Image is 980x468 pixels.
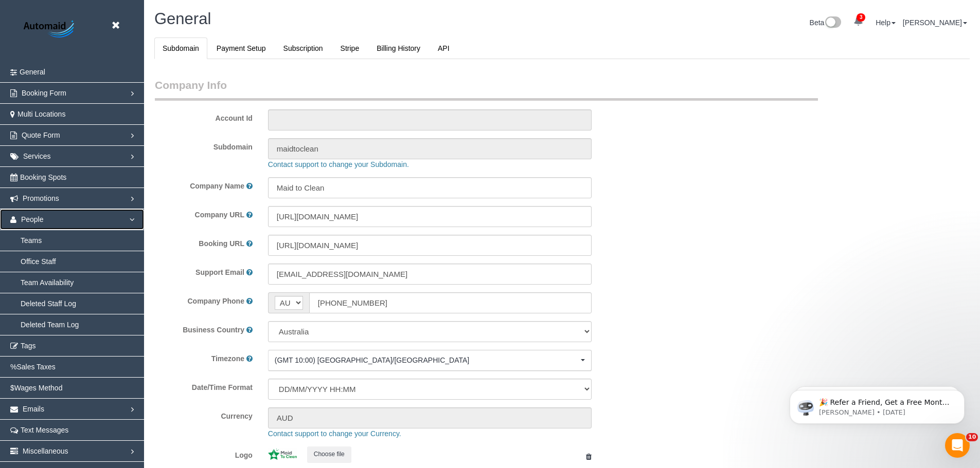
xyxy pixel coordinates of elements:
[147,109,260,123] label: Account Id
[21,342,36,350] span: Tags
[195,267,244,277] label: Support Email
[774,368,980,440] iframe: Intercom notifications message
[147,446,260,460] label: Logo
[18,18,82,41] img: Automaid Logo
[307,446,351,462] button: Choose file
[368,38,429,59] a: Billing History
[21,426,68,434] span: Text Messages
[876,18,896,27] a: Help
[268,350,592,371] button: (GMT 10:00) [GEOGRAPHIC_DATA]/[GEOGRAPHIC_DATA]
[188,296,244,306] label: Company Phone
[857,13,865,22] span: 3
[147,379,260,392] label: Date/Time Format
[966,433,978,441] span: 10
[23,405,44,413] span: Emails
[147,407,260,421] label: Currency
[16,363,55,371] span: Sales Taxes
[147,138,260,152] label: Subdomain
[260,428,939,439] div: Contact support to change your Currency.
[430,38,458,59] a: API
[20,173,66,181] span: Booking Spots
[21,215,44,223] span: People
[208,38,274,59] a: Payment Setup
[195,210,244,220] label: Company URL
[903,18,967,27] a: [PERSON_NAME]
[309,292,592,313] input: Phone
[268,448,297,460] img: 367b4035868b057e955216826a9f17c862141b21.jpeg
[848,10,868,33] a: 3
[183,325,244,335] label: Business Country
[22,89,66,97] span: Booking Form
[275,38,331,59] a: Subscription
[22,131,60,139] span: Quote Form
[190,181,244,191] label: Company Name
[268,350,592,371] ol: Choose Timezone
[332,38,368,59] a: Stripe
[23,152,51,160] span: Services
[275,355,579,365] span: (GMT 10:00) [GEOGRAPHIC_DATA]/[GEOGRAPHIC_DATA]
[810,18,842,27] a: Beta
[260,159,939,170] div: Contact support to change your Subdomain.
[154,10,211,28] span: General
[945,433,970,458] iframe: Intercom live chat
[14,384,63,392] span: Wages Method
[23,447,68,455] span: Miscellaneous
[17,110,65,118] span: Multi Locations
[199,238,244,249] label: Booking URL
[23,194,59,202] span: Promotions
[154,38,207,59] a: Subdomain
[211,353,244,364] label: Timezone
[20,68,45,76] span: General
[155,78,818,101] legend: Company Info
[824,16,841,30] img: New interface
